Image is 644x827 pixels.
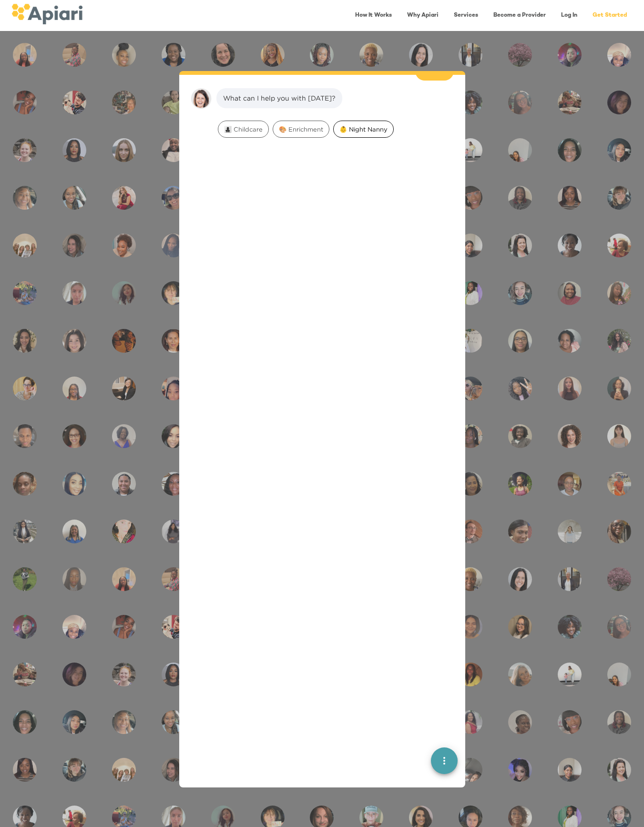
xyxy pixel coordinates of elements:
[273,125,329,134] span: 🎨 Enrichment
[334,125,393,134] span: 👶 Night Nanny
[223,93,336,103] div: What can I help you with [DATE]?
[273,121,329,138] div: 🎨 Enrichment
[191,88,212,109] img: amy.37686e0395c82528988e.png
[488,6,552,25] a: Become a Provider
[448,6,484,25] a: Services
[555,6,583,25] a: Log In
[333,121,394,138] div: 👶 Night Nanny
[218,125,268,134] span: 👩‍👧‍👦 Childcare
[587,6,633,25] a: Get Started
[431,747,458,774] button: quick menu
[401,6,444,25] a: Why Apiari
[218,121,269,138] div: 👩‍👧‍👦 Childcare
[349,6,398,25] a: How It Works
[11,4,82,24] img: logo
